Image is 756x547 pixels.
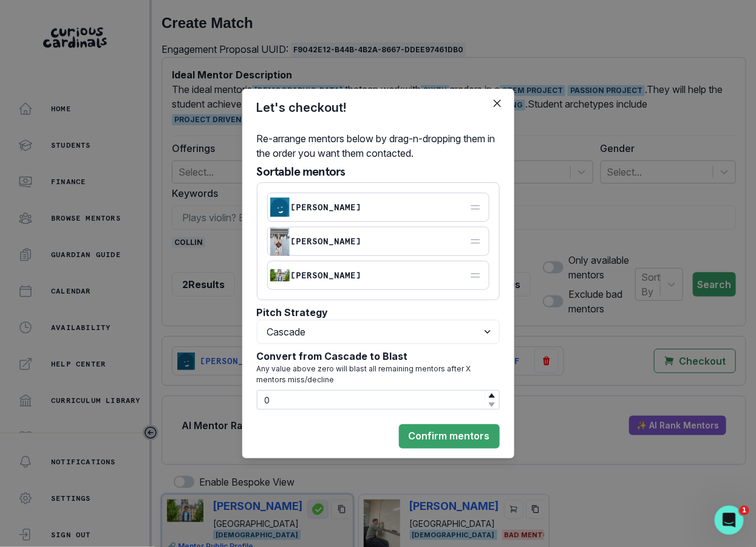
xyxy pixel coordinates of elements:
img: Picture of Collin Finnan [270,269,290,281]
div: Picture of Maeve McCarthy[PERSON_NAME] [267,227,489,256]
div: Picture of Vincent Huang[PERSON_NAME] [267,193,489,222]
img: Picture of Maeve McCarthy [270,227,290,256]
p: Sortable mentors [257,165,500,182]
button: Close [488,94,507,113]
p: [PERSON_NAME] [291,202,362,212]
img: Picture of Vincent Huang [270,198,290,217]
p: Pitch Strategy [257,305,500,320]
p: Re-arrange mentors below by drag-n-dropping them in the order you want them contacted. [257,131,500,165]
button: Confirm mentors [399,424,500,449]
p: [PERSON_NAME] [291,270,362,280]
span: 1 [740,506,749,515]
div: Picture of Collin Finnan[PERSON_NAME] [267,261,489,290]
p: Any value above zero will blast all remaining mentors after X mentors miss/decline [257,363,500,390]
p: [PERSON_NAME] [291,236,362,246]
iframe: Intercom live chat [715,506,744,535]
header: Let's checkout! [242,89,514,126]
p: Convert from Cascade to Blast [257,349,500,363]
